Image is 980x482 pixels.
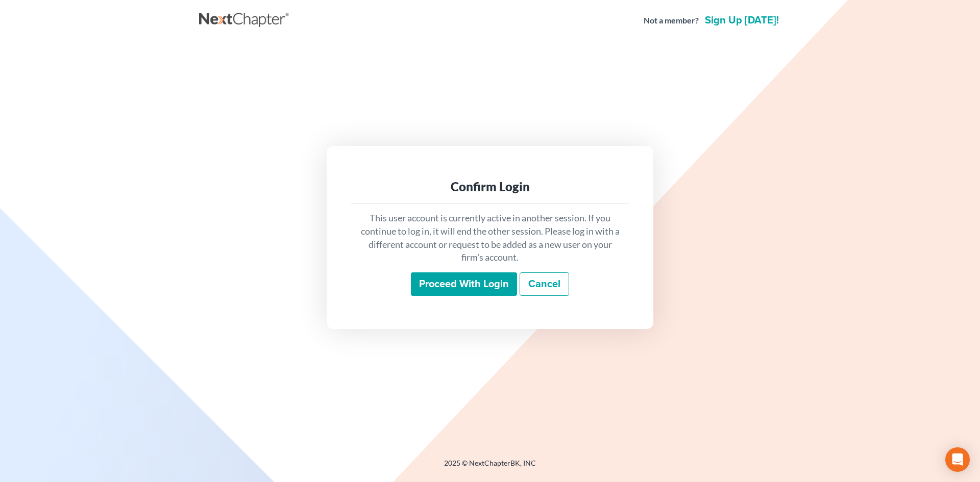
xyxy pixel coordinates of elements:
p: This user account is currently active in another session. If you continue to log in, it will end ... [359,212,621,264]
div: Confirm Login [359,179,621,195]
a: Cancel [520,272,569,296]
div: 2025 © NextChapterBK, INC [199,458,781,476]
input: Proceed with login [411,272,517,296]
strong: Not a member? [644,15,699,27]
a: Sign up [DATE]! [703,15,781,26]
div: Open Intercom Messenger [945,447,970,472]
